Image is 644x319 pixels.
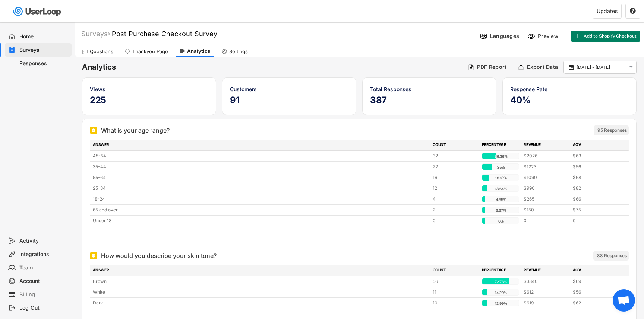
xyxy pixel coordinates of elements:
div: 4.55% [484,196,518,203]
div: 13.64% [484,185,518,192]
div: PDF Report [477,64,507,70]
div: PERCENTAGE [482,142,519,149]
div: $990 [524,185,568,192]
div: 11 [433,289,477,296]
div: Account [19,278,69,285]
div: $1090 [524,174,568,181]
div: Views [90,85,208,93]
h6: Analytics [82,62,462,72]
div: 22 [433,163,477,170]
div: 88 Responses [597,253,627,259]
h5: 91 [230,95,348,106]
div: $265 [524,196,568,202]
h5: 40% [510,95,629,106]
text:  [629,64,633,70]
div: Open chat [613,289,635,312]
div: Log Out [19,304,69,312]
div: 45-54 [93,153,428,159]
div: 56 [433,278,477,285]
div: Integrations [19,251,69,258]
div: Languages [490,33,519,39]
div: 18.18% [484,175,518,181]
div: $68 [573,174,618,181]
div: $62 [573,300,618,306]
text:  [569,64,574,70]
h5: 387 [370,95,489,106]
div: 16 [433,174,477,181]
div: 72.73% [484,278,518,285]
div: Surveys [19,47,69,54]
div: 55-64 [93,174,428,181]
div: $612 [524,289,568,296]
div: 0 [524,217,568,224]
div: $2026 [524,153,568,159]
div: 25-34 [93,185,428,192]
span: Add to Shopify Checkout [584,34,637,38]
div: 14.29% [484,289,518,296]
div: $56 [573,163,618,170]
div: Brown [93,278,428,285]
div: Questions [90,48,113,55]
div: REVENUE [524,267,568,274]
div: Settings [229,48,248,55]
div: 2 [433,207,477,213]
div: 12.99% [484,300,518,307]
div: White [93,289,428,296]
div: Surveys [81,29,110,38]
div: 25% [484,164,518,170]
div: COUNT [433,267,477,274]
div: Billing [19,291,69,298]
div: 0 [433,217,477,224]
div: 10 [433,300,477,306]
div: Responses [19,60,69,67]
div: Total Responses [370,85,489,93]
div: 18-24 [93,196,428,202]
div: 0% [484,218,518,224]
text:  [630,7,636,14]
div: 32 [433,153,477,159]
div: How would you describe your skin tone? [101,251,217,260]
button:  [629,8,636,15]
div: $150 [524,207,568,213]
img: Language%20Icon.svg [480,32,487,40]
div: $69 [573,278,618,285]
div: Preview [538,33,560,39]
div: $3840 [524,278,568,285]
div: 65 and over [93,207,428,213]
div: ANSWER [93,267,428,274]
div: $63 [573,153,618,159]
div: Thankyou Page [132,48,168,55]
div: REVENUE [524,142,568,149]
div: Activity [19,237,69,245]
div: COUNT [433,142,477,149]
button:  [568,64,575,71]
div: AOV [573,142,618,149]
div: ANSWER [93,142,428,149]
div: PERCENTAGE [482,267,519,274]
div: 0 [573,217,618,224]
h5: 225 [90,95,208,106]
div: Response Rate [510,85,629,93]
img: userloop-logo-01.svg [11,4,64,19]
div: 2.27% [484,207,518,214]
div: Team [19,264,69,271]
div: Updates [597,9,618,14]
div: 36.36% [484,153,518,160]
div: 95 Responses [597,127,627,133]
font: Post Purchase Checkout Survey [112,30,217,38]
div: $66 [573,196,618,202]
div: Export Data [527,64,558,70]
img: Single Select [91,128,96,133]
div: What is your age range? [101,126,170,135]
div: AOV [573,267,618,274]
button:  [628,64,634,70]
div: Analytics [187,48,210,54]
div: 12 [433,185,477,192]
div: $82 [573,185,618,192]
